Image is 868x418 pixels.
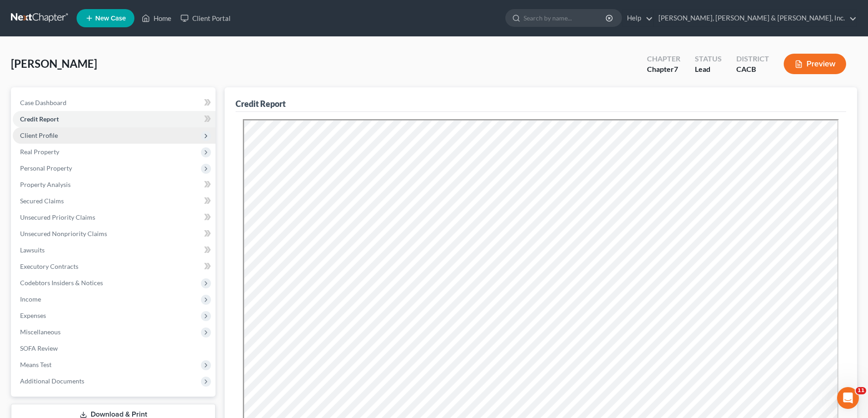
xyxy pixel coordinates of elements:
button: Preview [784,54,846,74]
span: Unsecured Nonpriority Claims [20,230,107,237]
div: Lead [695,64,722,75]
div: CACB [736,64,769,75]
span: Executory Contracts [20,262,78,270]
span: Income [20,295,41,303]
span: Property Analysis [20,181,71,188]
span: Secured Claims [20,197,64,205]
span: [PERSON_NAME] [11,57,97,70]
a: Case Dashboard [13,95,216,111]
a: Client Portal [176,10,235,26]
span: SOFA Review [20,344,58,352]
input: Search by name... [524,10,607,26]
span: Expenses [20,312,46,319]
span: 7 [674,65,678,73]
span: Additional Documents [20,377,84,385]
span: Client Profile [20,131,58,139]
div: Credit Report [236,98,286,109]
span: Personal Property [20,164,72,172]
a: Secured Claims [13,193,216,209]
iframe: Intercom live chat [837,387,859,409]
a: Executory Contracts [13,258,216,275]
div: District [736,54,769,64]
span: Codebtors Insiders & Notices [20,279,103,287]
span: Lawsuits [20,246,45,254]
span: 11 [856,387,866,394]
span: Unsecured Priority Claims [20,213,95,221]
a: Credit Report [13,111,216,127]
span: Case Dashboard [20,99,67,106]
span: Means Test [20,361,51,368]
a: [PERSON_NAME], [PERSON_NAME] & [PERSON_NAME], Inc. [654,10,857,26]
span: Miscellaneous [20,328,61,336]
a: Unsecured Nonpriority Claims [13,226,216,242]
a: Unsecured Priority Claims [13,209,216,226]
a: Home [137,10,176,26]
span: New Case [95,15,126,22]
a: SOFA Review [13,340,216,357]
a: Help [622,10,653,26]
span: Real Property [20,148,59,156]
div: Status [695,54,722,64]
a: Property Analysis [13,176,216,193]
a: Lawsuits [13,242,216,258]
span: Credit Report [20,115,59,123]
div: Chapter [647,54,680,64]
div: Chapter [647,64,680,75]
